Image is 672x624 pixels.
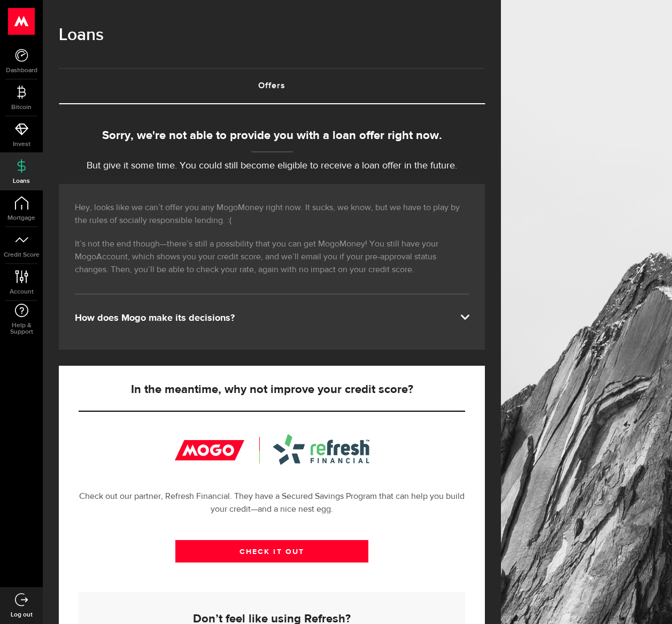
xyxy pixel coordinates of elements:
iframe: LiveChat chat widget [627,579,672,624]
div: How does Mogo make its decisions? [75,312,469,325]
h5: In the meantime, why not improve your credit score? [79,383,465,396]
a: CHECK IT OUT [175,540,369,563]
h1: Loans [59,21,485,49]
p: Hey, looks like we can’t offer you any MogoMoney right now. It sucks, we know, but we have to pla... [75,202,469,227]
ul: Tabs Navigation [59,68,485,104]
a: Offers [59,69,485,103]
p: Check out our partner, Refresh Financial. They have a Secured Savings Program that can help you b... [79,490,465,516]
p: It’s not the end though—there’s still a possibility that you can get MogoMoney! You still have yo... [75,238,469,276]
p: But give it some time. You could still become eligible to receive a loan offer in the future. [59,159,485,173]
div: Sorry, we're not able to provide you with a loan offer right now. [59,127,485,145]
